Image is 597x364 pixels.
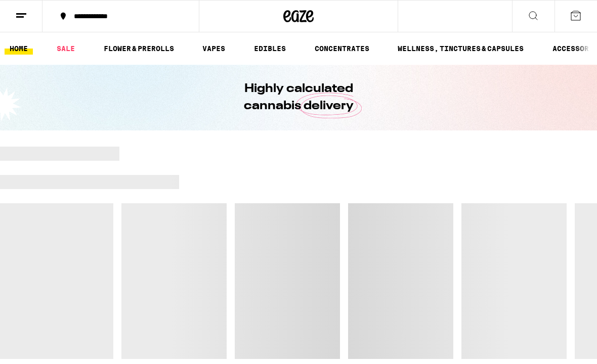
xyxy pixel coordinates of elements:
[5,42,33,55] a: HOME
[52,42,80,55] a: SALE
[99,42,179,55] a: FLOWER & PREROLLS
[249,42,291,55] a: EDIBLES
[393,42,529,55] a: WELLNESS, TINCTURES & CAPSULES
[197,42,230,55] a: VAPES
[215,80,382,115] h1: Highly calculated cannabis delivery
[310,42,374,55] a: CONCENTRATES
